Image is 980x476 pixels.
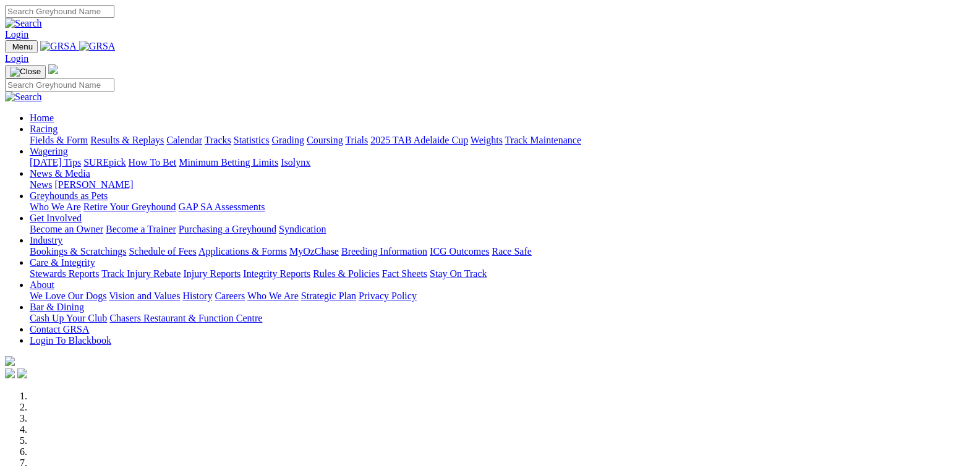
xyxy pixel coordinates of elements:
[5,29,28,40] a: Login
[301,291,356,301] a: Strategic Plan
[40,41,77,52] img: GRSA
[166,135,202,145] a: Calendar
[5,79,114,91] input: Search
[198,246,287,257] a: Applications & Forms
[30,291,106,301] a: We Love Our Dogs
[17,368,27,378] img: twitter.svg
[345,135,368,145] a: Trials
[30,124,58,134] a: Racing
[30,135,975,146] div: Racing
[183,268,241,279] a: Injury Reports
[505,135,581,145] a: Track Maintenance
[30,324,89,334] a: Contact GRSA
[430,268,487,279] a: Stay On Track
[313,268,380,279] a: Rules & Policies
[307,135,343,145] a: Coursing
[30,268,975,279] div: Care & Integrity
[109,291,180,301] a: Vision and Values
[30,168,90,179] a: News & Media
[30,257,95,268] a: Care & Integrity
[30,291,975,302] div: About
[205,135,231,145] a: Tracks
[5,368,15,378] img: facebook.svg
[30,302,84,312] a: Bar & Dining
[30,179,52,190] a: News
[79,41,116,52] img: GRSA
[129,246,196,257] a: Schedule of Fees
[30,224,103,234] a: Become an Owner
[30,179,975,190] div: News & Media
[30,313,975,324] div: Bar & Dining
[30,279,54,290] a: About
[492,246,531,257] a: Race Safe
[5,53,28,64] a: Login
[30,235,62,245] a: Industry
[30,313,107,323] a: Cash Up Your Club
[341,246,427,257] a: Breeding Information
[10,67,41,77] img: Close
[5,40,38,53] button: Toggle navigation
[179,157,278,168] a: Minimum Betting Limits
[179,202,265,212] a: GAP SA Assessments
[83,157,126,168] a: SUREpick
[83,202,176,212] a: Retire Your Greyhound
[30,202,975,213] div: Greyhounds as Pets
[289,246,339,257] a: MyOzChase
[359,291,417,301] a: Privacy Policy
[30,268,99,279] a: Stewards Reports
[5,5,114,18] input: Search
[109,313,262,323] a: Chasers Restaurant & Function Centre
[179,224,276,234] a: Purchasing a Greyhound
[30,213,82,223] a: Get Involved
[106,224,176,234] a: Become a Trainer
[30,224,975,235] div: Get Involved
[30,113,54,123] a: Home
[182,291,212,301] a: History
[48,64,58,74] img: logo-grsa-white.png
[234,135,270,145] a: Statistics
[5,91,42,103] img: Search
[30,146,68,156] a: Wagering
[382,268,427,279] a: Fact Sheets
[5,65,46,79] button: Toggle navigation
[30,335,111,346] a: Login To Blackbook
[430,246,489,257] a: ICG Outcomes
[471,135,503,145] a: Weights
[30,202,81,212] a: Who We Are
[30,190,108,201] a: Greyhounds as Pets
[12,42,33,51] span: Menu
[272,135,304,145] a: Grading
[30,246,126,257] a: Bookings & Scratchings
[5,356,15,366] img: logo-grsa-white.png
[30,246,975,257] div: Industry
[30,135,88,145] a: Fields & Form
[243,268,310,279] a: Integrity Reports
[129,157,177,168] a: How To Bet
[30,157,975,168] div: Wagering
[5,18,42,29] img: Search
[247,291,299,301] a: Who We Are
[30,157,81,168] a: [DATE] Tips
[215,291,245,301] a: Careers
[370,135,468,145] a: 2025 TAB Adelaide Cup
[281,157,310,168] a: Isolynx
[90,135,164,145] a: Results & Replays
[279,224,326,234] a: Syndication
[54,179,133,190] a: [PERSON_NAME]
[101,268,181,279] a: Track Injury Rebate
